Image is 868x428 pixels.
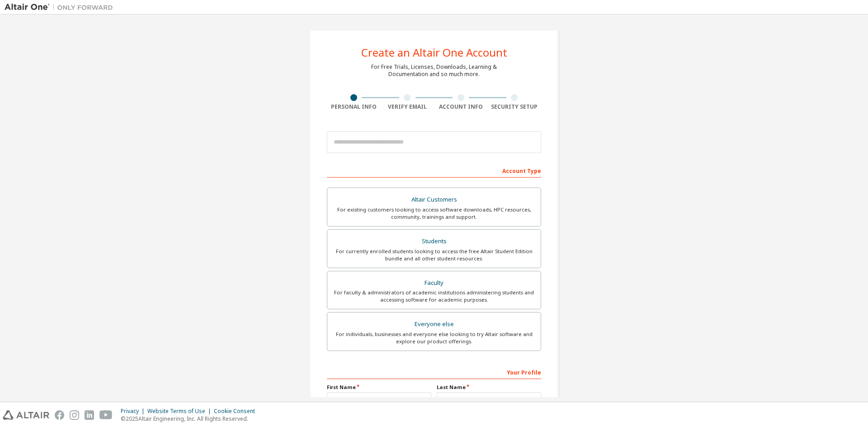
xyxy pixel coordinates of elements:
[434,103,488,111] div: Account Info
[85,410,94,420] img: linkedin.svg
[371,63,497,78] div: For Free Trials, Licenses, Downloads, Learning & Documentation and so much more.
[381,103,434,111] div: Verify Email
[70,410,79,420] img: instagram.svg
[121,415,260,423] p: © 2025 Altair Engineering, Inc. All Rights Reserved.
[327,163,541,178] div: Account Type
[333,248,535,262] div: For currently enrolled students looking to access the free Altair Student Edition bundle and all ...
[327,384,431,391] label: First Name
[327,365,541,379] div: Your Profile
[327,103,381,111] div: Personal Info
[333,206,535,221] div: For existing customers looking to access software downloads, HPC resources, community, trainings ...
[333,331,535,345] div: For individuals, businesses and everyone else looking to try Altair software and explore our prod...
[488,103,542,111] div: Security Setup
[5,3,118,12] img: Altair One
[121,408,147,415] div: Privacy
[214,408,260,415] div: Cookie Consent
[99,410,113,420] img: youtube.svg
[333,289,535,303] div: For faculty & administrators of academic institutions administering students and accessing softwa...
[437,384,541,391] label: Last Name
[333,318,535,331] div: Everyone else
[147,408,214,415] div: Website Terms of Use
[55,410,64,420] img: facebook.svg
[333,193,535,206] div: Altair Customers
[333,277,535,289] div: Faculty
[361,47,507,58] div: Create an Altair One Account
[3,410,49,420] img: altair_logo.svg
[333,235,535,248] div: Students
